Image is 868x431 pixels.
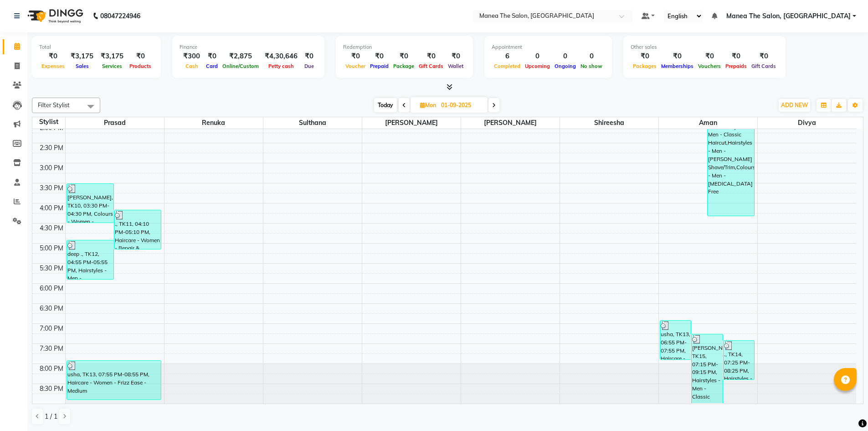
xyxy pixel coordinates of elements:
[38,264,65,273] div: 5:30 PM
[724,341,755,379] div: ., TK14, 07:25 PM-08:25 PM, Hairstyles - Men - Classic Haircut
[779,99,810,112] button: ADD NEW
[492,51,523,62] div: 6
[362,117,461,129] span: [PERSON_NAME]
[660,321,691,359] div: usha, TK13, 06:55 PM-07:55 PM, Haircare - Women - Repair & Rejuvenate - Long
[38,163,65,173] div: 3:00 PM
[45,412,57,421] span: 1 / 1
[38,183,65,193] div: 3:30 PM
[418,102,438,109] span: Mon
[749,63,778,69] span: Gift Cards
[578,51,605,62] div: 0
[302,63,316,69] span: Due
[301,51,317,62] div: ₹0
[39,43,154,51] div: Total
[127,63,154,69] span: Products
[696,63,723,69] span: Vouchers
[38,284,65,293] div: 6:00 PM
[38,304,65,313] div: 6:30 PM
[39,63,67,69] span: Expenses
[263,117,362,129] span: Sulthana
[38,344,65,353] div: 7:30 PM
[781,102,808,109] span: ADD NEW
[38,223,65,233] div: 4:30 PM
[343,51,368,62] div: ₹0
[391,63,416,69] span: Package
[391,51,416,62] div: ₹0
[38,101,70,109] span: Filter Stylist
[446,51,466,62] div: ₹0
[446,63,466,69] span: Wallet
[220,51,261,62] div: ₹2,875
[23,3,86,29] img: logo
[67,184,113,223] div: [PERSON_NAME], TK10, 03:30 PM-04:30 PM, Colours - Women - [MEDICAL_DATA] Free
[659,51,696,62] div: ₹0
[180,43,317,51] div: Finance
[696,51,723,62] div: ₹0
[97,51,127,62] div: ₹3,175
[659,63,696,69] span: Memberships
[523,51,552,62] div: 0
[204,51,220,62] div: ₹0
[266,63,296,69] span: Petty cash
[261,51,301,62] div: ₹4,30,646
[67,361,161,400] div: usha, TK13, 07:55 PM-08:55 PM, Haircare - Women - Frizz Ease - Medium
[67,240,113,279] div: deep ., TK12, 04:55 PM-05:55 PM, Hairstyles - Men - [PERSON_NAME] Shave/Trim
[164,117,263,129] span: Renuka
[749,51,778,62] div: ₹0
[180,51,204,62] div: ₹300
[38,324,65,333] div: 7:00 PM
[631,43,778,51] div: Other sales
[708,97,754,216] div: sahit .., TK09, 01:20 PM-04:20 PM, Hairstyles - Men - Classic Haircut,Hairstyles - Men - [PERSON_...
[38,143,65,153] div: 2:30 PM
[461,117,560,129] span: [PERSON_NAME]
[578,63,605,69] span: No show
[523,63,552,69] span: Upcoming
[39,51,67,62] div: ₹0
[723,51,749,62] div: ₹0
[38,244,65,253] div: 5:00 PM
[659,117,757,129] span: aman
[368,51,391,62] div: ₹0
[220,63,261,69] span: Online/Custom
[492,43,605,51] div: Appointment
[66,117,164,129] span: Prasad
[38,364,65,374] div: 8:00 PM
[73,63,91,69] span: Sales
[692,334,723,403] div: [PERSON_NAME], TK15, 07:15 PM-09:15 PM, Hairstyles - Men - Classic Haircut,Hairstyles - Men - [PE...
[100,63,124,69] span: Services
[416,51,446,62] div: ₹0
[723,63,749,69] span: Prepaids
[374,98,397,112] span: Today
[67,51,97,62] div: ₹3,175
[438,99,484,112] input: 2025-09-01
[204,63,220,69] span: Card
[631,63,659,69] span: Packages
[492,63,523,69] span: Completed
[100,3,140,29] b: 08047224946
[631,51,659,62] div: ₹0
[343,43,466,51] div: Redemption
[560,117,658,129] span: shireesha
[343,63,368,69] span: Voucher
[38,384,65,394] div: 8:30 PM
[758,117,857,129] span: Divya
[127,51,154,62] div: ₹0
[552,63,578,69] span: Ongoing
[38,203,65,213] div: 4:00 PM
[114,210,161,249] div: ., TK11, 04:10 PM-05:10 PM, Haircare - Women - Repair & Rejuvenate - Long
[368,63,391,69] span: Prepaid
[32,117,65,127] div: Stylist
[183,63,200,69] span: Cash
[552,51,578,62] div: 0
[416,63,446,69] span: Gift Cards
[726,11,851,21] span: Manea The Salon, [GEOGRAPHIC_DATA]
